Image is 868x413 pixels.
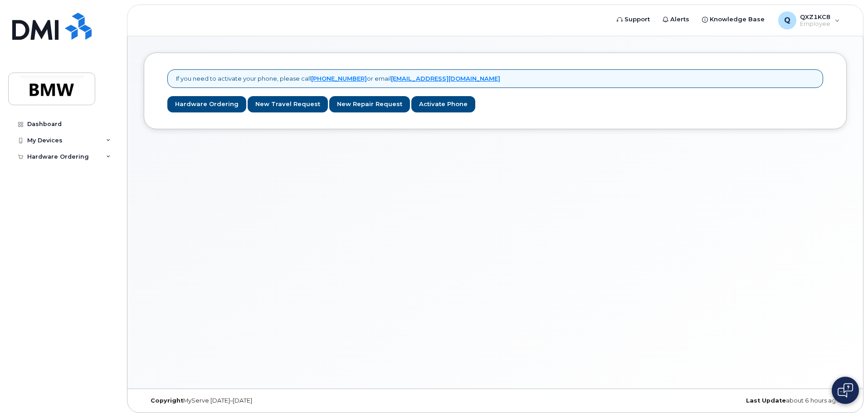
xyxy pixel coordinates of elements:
[838,383,853,398] img: Open chat
[391,75,500,82] a: [EMAIL_ADDRESS][DOMAIN_NAME]
[151,397,183,404] strong: Copyright
[248,96,328,113] a: New Travel Request
[612,397,847,404] div: about 6 hours ago
[144,397,378,404] div: MyServe [DATE]–[DATE]
[311,75,367,82] a: [PHONE_NUMBER]
[746,397,786,404] strong: Last Update
[176,74,500,83] p: If you need to activate your phone, please call or email
[329,96,410,113] a: New Repair Request
[411,96,475,113] a: Activate Phone
[167,96,246,113] a: Hardware Ordering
